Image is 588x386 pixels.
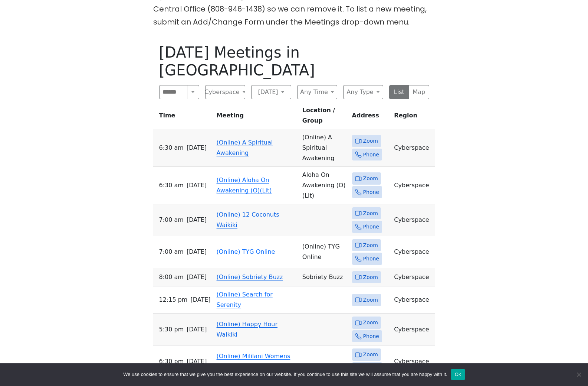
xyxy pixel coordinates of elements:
span: 8:00 AM [159,272,184,282]
h1: [DATE] Meetings in [GEOGRAPHIC_DATA] [159,43,429,79]
td: Cyberspace [391,236,435,268]
button: Map [409,85,429,99]
span: Zoom [363,241,378,250]
span: Zoom [363,350,378,359]
a: (Online) Mililani Womens Steps & Traditions [217,353,290,370]
td: Cyberspace [391,268,435,287]
a: (Online) Aloha On Awakening (O)(Lit) [217,176,272,194]
span: Phone [363,150,379,159]
td: (Online) A Spiritual Awakening [299,129,349,167]
button: Cyberspace [205,85,245,99]
span: 6:30 AM [159,180,184,191]
span: Phone [363,332,379,341]
span: Zoom [363,209,378,218]
a: (Online) Sobriety Buzz [217,273,283,280]
a: (Online) Search for Serenity [217,291,273,308]
span: 6:30 PM [159,356,184,367]
td: Cyberspace [391,204,435,236]
td: Cyberspace [391,167,435,204]
span: Zoom [363,136,378,146]
td: Sobriety Buzz [299,268,349,287]
span: Zoom [363,295,378,305]
span: Zoom [363,273,378,282]
a: (Online) 12 Coconuts Waikiki [217,211,279,228]
th: Time [153,105,214,129]
span: [DATE] [187,324,207,335]
th: Address [349,105,391,129]
button: List [389,85,410,99]
a: (Online) Happy Hour Waikiki [217,321,277,338]
span: [DATE] [187,272,207,282]
td: Cyberspace [391,314,435,346]
td: Aloha On Awakening (O) (Lit) [299,167,349,204]
span: 12:15 PM [159,295,188,305]
span: 5:30 PM [159,324,184,335]
span: Zoom [363,174,378,183]
span: Phone [363,254,379,263]
span: Zoom [363,318,378,327]
button: Any Time [297,85,337,99]
span: [DATE] [187,143,207,153]
button: Any Type [343,85,383,99]
span: We use cookies to ensure that we give you the best experience on our website. If you continue to ... [123,371,447,378]
button: Search [187,85,199,99]
span: No [575,371,582,378]
button: [DATE] [251,85,291,99]
a: (Online) A Spiritual Awakening [217,139,273,156]
span: 7:00 AM [159,247,184,257]
span: [DATE] [190,295,210,305]
span: 7:00 AM [159,215,184,225]
td: (Online) TYG Online [299,236,349,268]
a: (Online) TYG Online [217,248,275,255]
td: Cyberspace [391,129,435,167]
span: [DATE] [187,247,207,257]
span: [DATE] [187,215,207,225]
span: Phone [363,188,379,197]
button: Ok [451,369,465,380]
span: [DATE] [187,180,207,191]
td: Cyberspace [391,346,435,377]
input: Search [159,85,188,99]
td: Cyberspace [391,286,435,314]
th: Meeting [214,105,299,129]
th: Location / Group [299,105,349,129]
span: 6:30 AM [159,143,184,153]
span: Phone [363,222,379,231]
th: Region [391,105,435,129]
span: [DATE] [187,356,207,367]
